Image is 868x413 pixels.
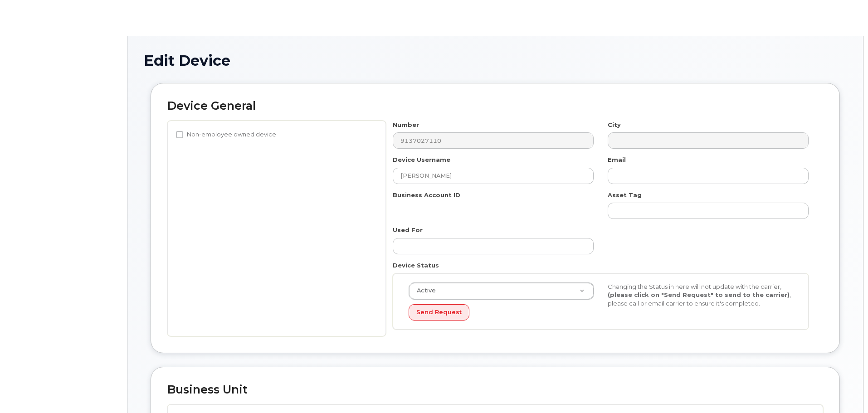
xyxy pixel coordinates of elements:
[393,121,419,129] label: Number
[409,283,594,299] a: Active
[393,155,450,164] label: Device Username
[393,191,460,199] label: Business Account ID
[167,100,823,112] h2: Device General
[393,261,439,270] label: Device Status
[411,287,436,295] span: Active
[393,226,423,234] label: Used For
[144,53,847,68] h1: Edit Device
[409,304,469,321] button: Send Request
[176,131,183,138] input: Non-employee owned device
[176,129,276,140] label: Non-employee owned device
[608,191,642,199] label: Asset Tag
[608,121,621,129] label: City
[608,291,790,298] strong: (please click on "Send Request" to send to the carrier)
[601,282,800,308] div: Changing the Status in here will not update with the carrier, , please call or email carrier to e...
[167,384,823,396] h2: Business Unit
[608,155,626,164] label: Email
